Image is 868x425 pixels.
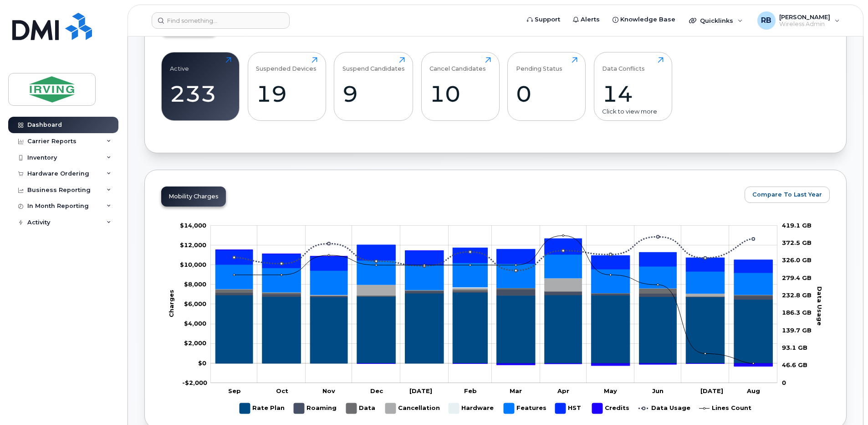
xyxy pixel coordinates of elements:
[184,340,206,347] tspan: $2,000
[215,250,772,366] g: Credits
[604,387,617,394] tspan: May
[180,261,206,268] tspan: $10,000
[652,387,664,394] tspan: Jun
[322,387,335,394] tspan: Nov
[782,362,807,369] tspan: 46.6 GB
[746,387,760,394] tspan: Aug
[449,399,495,417] g: Hardware
[184,320,206,327] g: $0
[215,288,772,297] g: Data
[429,57,486,72] div: Cancel Candidates
[168,290,175,317] tspan: Charges
[215,238,772,273] g: HST
[557,387,569,394] tspan: Apr
[745,187,830,203] button: Compare To Last Year
[180,261,206,268] g: $0
[751,11,846,30] div: Roberts, Brad
[516,57,562,72] div: Pending Status
[170,57,231,115] a: Active233
[170,80,231,107] div: 233
[180,222,206,229] tspan: $14,000
[170,57,189,72] div: Active
[581,15,600,24] span: Alerts
[504,399,546,417] g: Features
[567,10,606,29] a: Alerts
[516,80,577,107] div: 0
[184,300,206,307] g: $0
[215,293,772,364] g: Rate Plan
[256,57,317,115] a: Suspended Devices19
[370,387,383,394] tspan: Dec
[782,291,812,299] tspan: 232.8 GB
[342,57,405,72] div: Suspend Candidates
[683,11,749,30] div: Quicklinks
[180,222,206,229] g: $0
[294,399,337,417] g: Roaming
[700,17,733,24] span: Quicklinks
[429,57,491,115] a: Cancel Candidates10
[240,399,285,417] g: Rate Plan
[606,10,682,29] a: Knowledge Base
[535,15,560,24] span: Support
[228,387,241,394] tspan: Sep
[184,320,206,327] tspan: $4,000
[184,280,206,288] g: $0
[782,257,812,264] tspan: 326.0 GB
[592,399,629,417] g: Credits
[779,13,830,21] span: [PERSON_NAME]
[215,290,772,300] g: Roaming
[602,57,664,115] a: Data Conflicts14Click to view more
[342,80,405,107] div: 9
[256,80,317,107] div: 19
[346,399,376,417] g: Data
[198,359,206,367] tspan: $0
[152,12,290,29] input: Find something...
[782,239,812,246] tspan: 372.5 GB
[240,399,751,417] g: Legend
[782,222,812,229] tspan: 419.1 GB
[779,21,830,28] span: Wireless Admin
[342,57,405,115] a: Suspend Candidates9
[782,344,807,351] tspan: 93.1 GB
[256,57,317,72] div: Suspended Devices
[752,190,822,199] span: Compare To Last Year
[638,399,690,417] g: Data Usage
[602,80,664,107] div: 14
[184,340,206,347] g: $0
[180,241,206,249] tspan: $12,000
[555,399,583,417] g: HST
[409,387,432,394] tspan: [DATE]
[602,107,664,116] div: Click to view more
[385,399,440,417] g: Cancellation
[521,10,567,29] a: Support
[620,15,675,24] span: Knowledge Base
[782,309,812,316] tspan: 186.3 GB
[215,254,772,295] g: Features
[516,57,577,115] a: Pending Status0
[699,399,751,417] g: Lines Count
[180,241,206,249] g: $0
[182,379,207,386] g: $0
[782,327,812,334] tspan: 139.7 GB
[429,80,491,107] div: 10
[184,300,206,307] tspan: $6,000
[816,286,823,326] tspan: Data Usage
[184,280,206,288] tspan: $8,000
[276,387,288,394] tspan: Oct
[182,379,207,386] tspan: -$2,000
[782,274,812,281] tspan: 279.4 GB
[510,387,522,394] tspan: Mar
[782,379,786,386] tspan: 0
[700,387,723,394] tspan: [DATE]
[602,57,645,72] div: Data Conflicts
[464,387,477,394] tspan: Feb
[761,15,771,26] span: RB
